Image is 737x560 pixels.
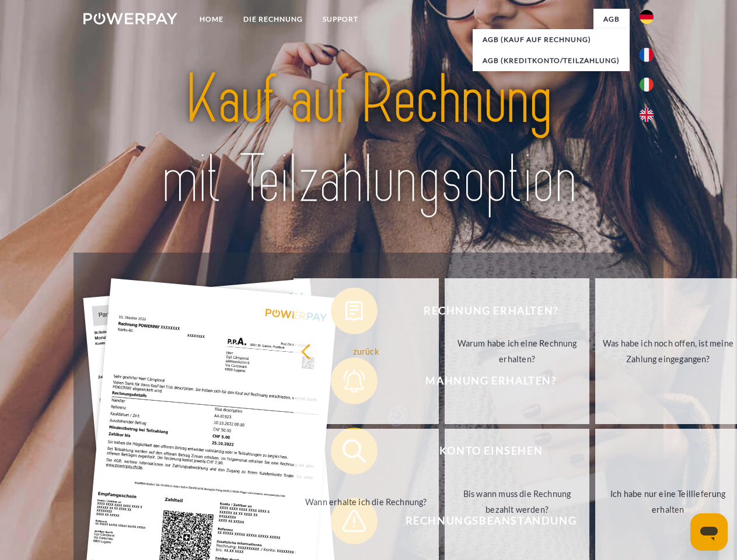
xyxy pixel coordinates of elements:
[452,486,583,517] div: Bis wann muss die Rechnung bezahlt werden?
[111,56,626,223] img: title-powerpay_de.svg
[602,335,733,367] div: Was habe ich noch offen, ist meine Zahlung eingegangen?
[301,343,432,359] div: zurück
[301,494,432,509] div: Wann erhalte ich die Rechnung?
[640,78,654,92] img: it
[473,50,630,71] a: AGB (Kreditkonto/Teilzahlung)
[473,29,630,50] a: AGB (Kauf auf Rechnung)
[233,9,313,30] a: DIE RECHNUNG
[690,513,728,551] iframe: Schaltfläche zum Öffnen des Messaging-Fensters
[83,13,177,24] img: logo-powerpay-white.svg
[640,48,654,62] img: fr
[640,108,654,122] img: en
[313,9,368,30] a: SUPPORT
[640,10,654,24] img: de
[452,335,583,367] div: Warum habe ich eine Rechnung erhalten?
[593,9,630,30] a: agb
[602,486,733,517] div: Ich habe nur eine Teillieferung erhalten
[190,9,233,30] a: Home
